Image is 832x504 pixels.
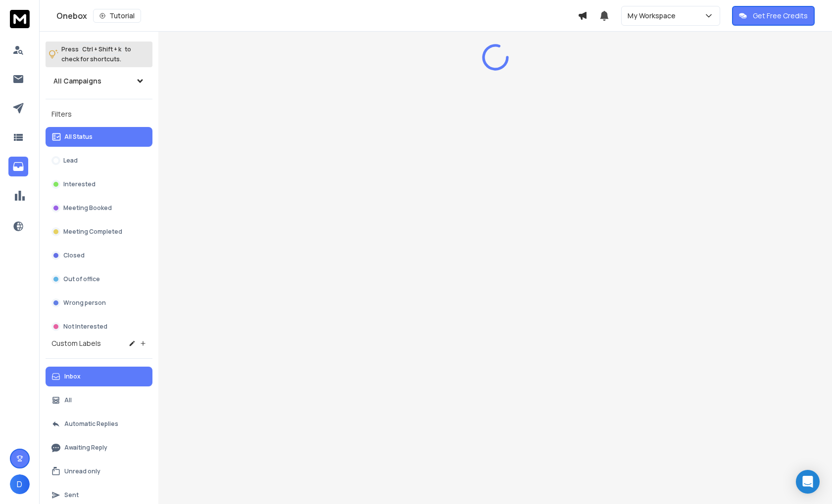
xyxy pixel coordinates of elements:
[61,44,131,64] p: Press to check for shortcuts.
[10,474,30,494] button: D
[63,275,100,283] p: Out of office
[46,293,152,313] button: Wrong person
[53,76,101,86] h1: All Campaigns
[56,9,578,23] div: Onebox
[46,246,152,265] button: Closed
[796,470,820,494] div: Open Intercom Messenger
[628,11,680,21] p: My Workspace
[64,396,72,404] p: All
[64,467,100,475] p: Unread only
[46,367,152,386] button: Inbox
[46,107,152,121] h3: Filters
[63,228,122,236] p: Meeting Completed
[64,133,93,141] p: All Status
[46,462,152,481] button: Unread only
[81,43,123,55] span: Ctrl + Shift + k
[64,491,79,499] p: Sent
[732,6,815,26] button: Get Free Credits
[46,390,152,410] button: All
[46,222,152,242] button: Meeting Completed
[46,71,152,91] button: All Campaigns
[63,157,78,165] p: Lead
[46,198,152,218] button: Meeting Booked
[46,438,152,458] button: Awaiting Reply
[46,174,152,194] button: Interested
[46,127,152,147] button: All Status
[63,204,112,212] p: Meeting Booked
[46,151,152,170] button: Lead
[64,444,107,452] p: Awaiting Reply
[93,9,141,23] button: Tutorial
[63,323,107,331] p: Not Interested
[63,252,85,259] p: Closed
[753,11,808,21] p: Get Free Credits
[63,180,96,188] p: Interested
[64,420,118,428] p: Automatic Replies
[46,414,152,434] button: Automatic Replies
[63,299,106,307] p: Wrong person
[64,373,81,380] p: Inbox
[51,338,101,348] h3: Custom Labels
[46,317,152,336] button: Not Interested
[46,269,152,289] button: Out of office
